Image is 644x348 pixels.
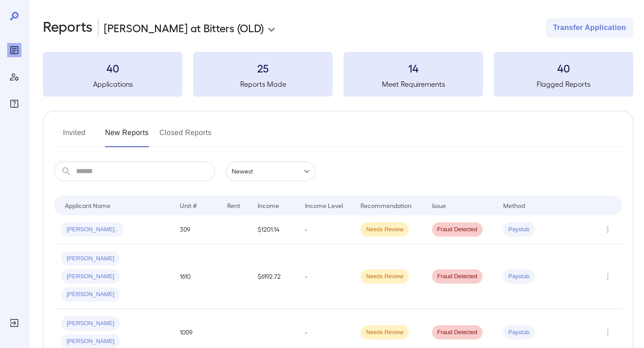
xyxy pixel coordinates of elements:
div: Rent [227,200,241,211]
h5: Applications [43,79,182,89]
div: Unit # [180,200,197,211]
span: Needs Review [360,225,409,234]
span: Fraud Detected [432,225,483,234]
span: Paystub [503,225,535,234]
span: Fraud Detected [432,328,483,337]
h3: 25 [193,61,333,75]
td: $6192.72 [250,244,298,309]
span: [PERSON_NAME] [61,272,120,281]
button: Row Actions [601,325,615,340]
div: Method [503,200,525,211]
div: Manage Users [7,70,21,84]
span: Needs Review [360,272,409,281]
h3: 40 [494,61,633,75]
span: Paystub [503,272,535,281]
span: [PERSON_NAME] [61,290,120,299]
h3: 14 [343,61,483,75]
span: Paystub [503,328,535,337]
td: - [298,215,353,244]
span: [PERSON_NAME] [61,337,120,346]
td: 309 [173,215,220,244]
div: Applicant Name [65,200,110,211]
p: [PERSON_NAME] at Bitters (OLD) [104,21,264,35]
td: - [298,244,353,309]
td: $1201.14 [250,215,298,244]
span: Fraud Detected [432,272,483,281]
button: Transfer Application [546,18,633,38]
div: Issue [432,200,446,211]
div: FAQ [7,97,21,111]
button: Row Actions [601,269,615,284]
span: [PERSON_NAME] [61,319,120,328]
h5: Reports Made [193,79,333,89]
div: Reports [7,43,21,57]
h2: Reports [43,18,93,38]
h5: Flagged Reports [494,79,633,89]
td: 1610 [173,244,220,309]
span: Needs Review [360,328,409,337]
div: Income [258,200,279,211]
button: Invited [54,126,94,147]
span: [PERSON_NAME].. [61,225,123,234]
button: Closed Reports [160,126,212,147]
span: [PERSON_NAME] [61,255,120,263]
h5: Meet Requirements [343,79,483,89]
div: Newest [226,161,315,181]
button: New Reports [105,126,149,147]
summary: 40Applications25Reports Made14Meet Requirements40Flagged Reports [43,52,633,97]
h3: 40 [43,61,182,75]
div: Recommendation [360,200,411,211]
button: Row Actions [601,222,615,237]
div: Income Level [305,200,343,211]
div: Log Out [7,316,21,330]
